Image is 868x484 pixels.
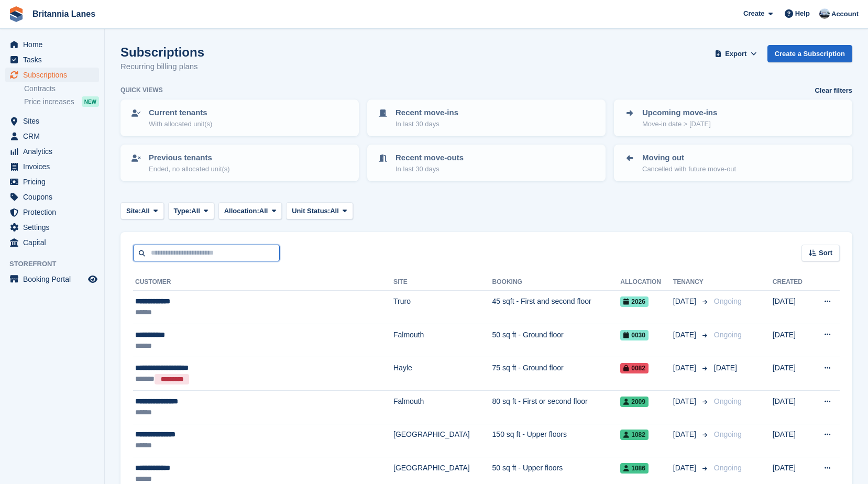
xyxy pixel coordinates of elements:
span: Help [795,8,810,19]
a: menu [5,205,99,219]
p: With allocated unit(s) [149,119,212,129]
p: Move-in date > [DATE] [642,119,717,129]
span: [DATE] [714,364,737,372]
span: Price increases [24,97,74,107]
a: menu [5,129,99,144]
span: [DATE] [673,329,698,340]
span: Subscriptions [23,68,86,82]
td: Falmouth [393,324,492,357]
span: 1086 [620,463,649,474]
span: Ongoing [714,397,742,405]
a: Current tenants With allocated unit(s) [122,101,358,135]
h1: Subscriptions [120,45,204,59]
button: Type: All [168,202,214,219]
span: Coupons [23,190,86,204]
p: Moving out [642,152,736,164]
h6: Quick views [120,85,163,95]
span: Account [831,9,859,19]
p: Ended, no allocated unit(s) [149,164,230,174]
th: Allocation [620,274,673,291]
td: Falmouth [393,390,492,424]
span: 1082 [620,430,649,440]
span: Unit Status: [292,206,330,216]
th: Tenancy [673,274,710,291]
span: Booking Portal [23,272,86,287]
span: Tasks [23,52,86,67]
p: In last 30 days [395,119,458,129]
td: 45 sqft - First and second floor [492,291,621,324]
th: Customer [133,274,393,291]
a: menu [5,235,99,250]
td: 50 sq ft - Ground floor [492,324,621,357]
a: menu [5,68,99,82]
span: Allocation: [224,206,259,216]
span: Ongoing [714,464,742,472]
th: Site [393,274,492,291]
span: Storefront [9,259,104,269]
td: [DATE] [773,390,811,424]
span: 0082 [620,363,649,373]
span: Sites [23,114,86,128]
div: NEW [82,96,99,107]
a: Previous tenants Ended, no allocated unit(s) [122,146,358,180]
p: Upcoming move-ins [642,107,717,119]
span: Ongoing [714,297,742,305]
td: 75 sq ft - Ground floor [492,357,621,391]
button: Unit Status: All [286,202,353,219]
span: Pricing [23,174,86,189]
p: In last 30 days [395,164,464,174]
span: Protection [23,205,86,219]
span: Home [23,37,86,52]
span: Sort [819,248,832,258]
td: [DATE] [773,424,811,457]
td: [DATE] [773,357,811,391]
p: Cancelled with future move-out [642,164,736,174]
span: Analytics [23,144,86,159]
span: All [141,206,150,216]
a: Upcoming move-ins Move-in date > [DATE] [615,101,851,135]
a: Create a Subscription [767,45,852,62]
button: Allocation: All [218,202,282,219]
td: 150 sq ft - Upper floors [492,424,621,457]
span: All [259,206,268,216]
a: Britannia Lanes [28,5,100,23]
span: [DATE] [673,362,698,373]
button: Site: All [120,202,164,219]
td: Hayle [393,357,492,391]
a: Recent move-ins In last 30 days [368,101,605,135]
td: [GEOGRAPHIC_DATA] [393,424,492,457]
a: menu [5,220,99,235]
span: Capital [23,235,86,250]
p: Current tenants [149,107,212,119]
a: Price increases NEW [24,96,99,107]
button: Export [713,45,759,62]
span: Site: [126,206,141,216]
td: [DATE] [773,324,811,357]
td: Truro [393,291,492,324]
a: menu [5,159,99,174]
span: Ongoing [714,331,742,339]
a: Preview store [86,273,99,285]
a: menu [5,190,99,204]
span: Ongoing [714,430,742,438]
span: [DATE] [673,396,698,407]
td: 80 sq ft - First or second floor [492,390,621,424]
th: Booking [492,274,621,291]
th: Created [773,274,811,291]
p: Recent move-outs [395,152,464,164]
span: All [191,206,200,216]
img: stora-icon-8386f47178a22dfd0bd8f6a31ec36ba5ce8667c1dd55bd0f319d3a0aa187defe.svg [8,6,24,22]
a: menu [5,144,99,159]
a: Clear filters [815,85,852,96]
p: Recent move-ins [395,107,458,119]
span: CRM [23,129,86,144]
a: menu [5,174,99,189]
a: menu [5,272,99,287]
p: Previous tenants [149,152,230,164]
span: Create [743,8,764,19]
img: John Millership [819,8,830,19]
span: Settings [23,220,86,235]
a: menu [5,37,99,52]
span: [DATE] [673,296,698,307]
span: [DATE] [673,429,698,440]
